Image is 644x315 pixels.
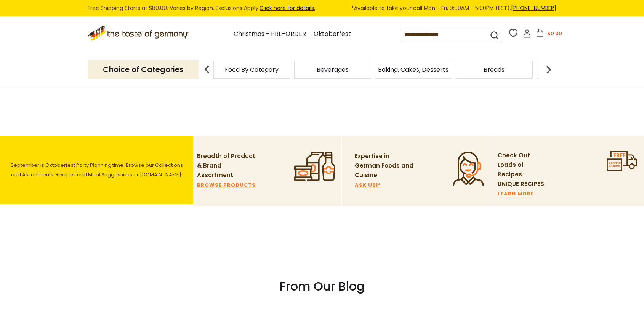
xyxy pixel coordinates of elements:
span: $0.00 [547,30,562,37]
a: Baking, Cakes, Desserts [378,67,449,73]
a: ASK US!* [355,183,381,187]
h3: From Our Blog [93,279,551,294]
span: *Available to take your call Mon - Fri, 9:00AM - 5:00PM (EST). [351,4,556,13]
a: LEARN MORE [498,192,534,196]
span: September is Oktoberfest Party Planning time. Browse our Collections and Assortments. Recipes and... [11,162,183,178]
a: [DOMAIN_NAME]. [140,171,183,178]
a: BROWSE PRODUCTS [197,183,256,187]
p: Choice of Categories [88,60,199,79]
button: $0.00 [533,29,565,40]
img: previous arrow [199,62,215,77]
img: next arrow [541,62,556,77]
a: Click here for details. [260,4,315,12]
a: [PHONE_NUMBER] [511,4,556,12]
a: Christmas - PRE-ORDER [234,29,306,39]
p: Check Out Loads of Recipes – UNIQUE RECIPES [498,151,549,189]
a: Food By Category [225,67,279,73]
p: Breadth of Product & Brand Assortment [197,152,256,180]
a: Beverages [317,67,349,73]
p: Expertise in German Foods and Cuisine [355,152,414,180]
div: Free Shipping Starts at $80.00. Varies by Region. Exclusions Apply. [88,4,556,13]
a: Oktoberfest [314,29,351,39]
a: Breads [484,67,505,73]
